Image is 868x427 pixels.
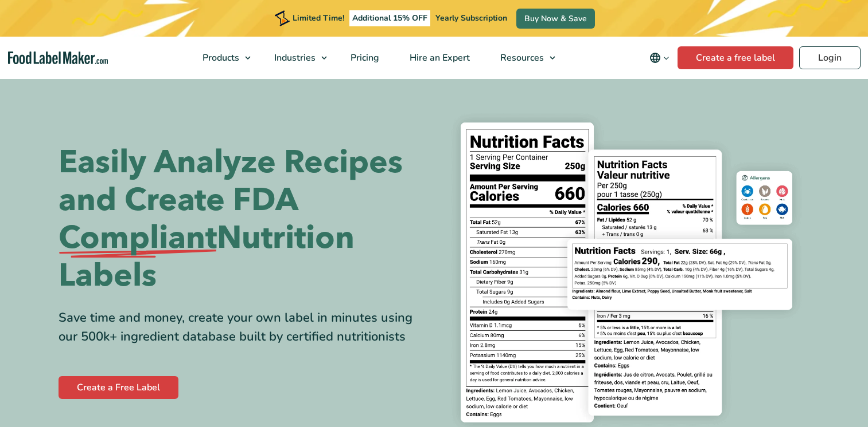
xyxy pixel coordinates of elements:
span: Pricing [347,52,380,64]
a: Products [188,37,256,79]
span: Industries [271,52,317,64]
a: Industries [259,37,333,79]
span: Yearly Subscription [435,13,507,23]
a: Buy Now & Save [516,9,595,29]
a: Login [799,46,861,69]
div: Save time and money, create your own label in minutes using our 500k+ ingredient database built b... [59,309,426,346]
a: Pricing [336,37,392,79]
span: Limited Time! [293,13,344,23]
span: Hire an Expert [406,52,471,64]
span: Additional 15% OFF [349,10,430,26]
button: Change language [641,46,678,69]
a: Food Label Maker homepage [8,52,108,65]
span: Products [199,52,240,64]
h1: Easily Analyze Recipes and Create FDA Nutrition Labels [59,144,426,295]
a: Resources [485,37,561,79]
span: Compliant [59,219,217,257]
a: Create a Free Label [59,376,178,399]
span: Resources [497,52,545,64]
a: Hire an Expert [395,37,482,79]
a: Create a free label [678,46,793,69]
